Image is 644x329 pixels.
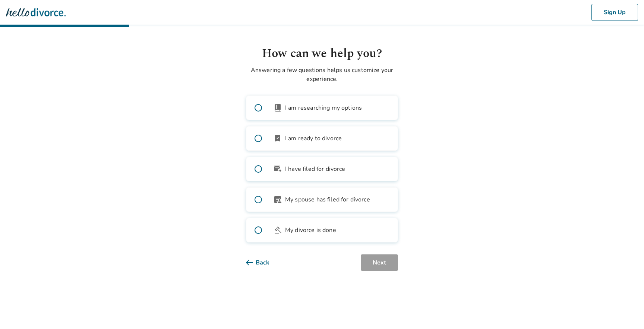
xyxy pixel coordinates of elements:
[6,5,66,20] img: Hello Divorce Logo
[285,134,342,143] span: I am ready to divorce
[273,103,282,112] span: book_2
[246,66,398,84] p: Answering a few questions helps us customize your experience.
[285,103,362,112] span: I am researching my options
[361,254,398,271] button: Next
[246,45,398,63] h1: How can we help you?
[591,4,638,21] button: Sign Up
[246,254,281,271] button: Back
[273,195,282,204] span: article_person
[273,134,282,143] span: bookmark_check
[273,226,282,235] span: gavel
[273,164,282,173] span: outgoing_mail
[285,226,336,235] span: My divorce is done
[285,164,345,173] span: I have filed for divorce
[285,195,370,204] span: My spouse has filed for divorce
